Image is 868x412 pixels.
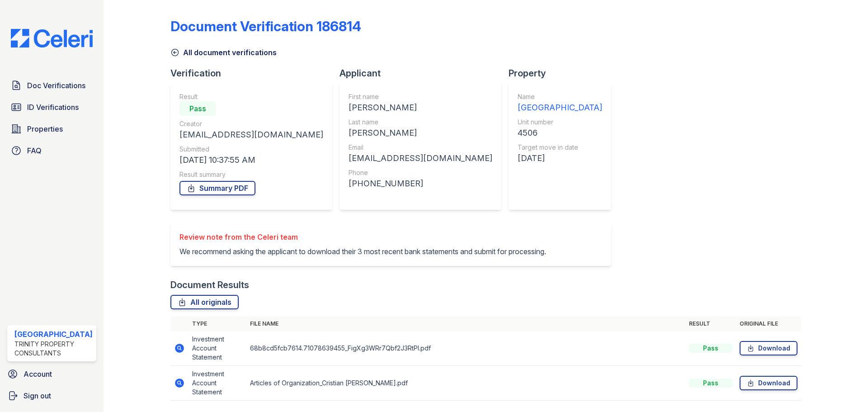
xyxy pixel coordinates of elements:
div: [EMAIL_ADDRESS][DOMAIN_NAME] [179,128,323,141]
div: [PHONE_NUMBER] [349,177,492,190]
div: Submitted [179,145,323,154]
div: [GEOGRAPHIC_DATA] [518,101,602,114]
div: Last name [349,118,492,127]
div: Result [179,92,323,101]
td: Investment Account Statement [189,331,246,366]
div: [PERSON_NAME] [349,101,492,114]
th: Result [685,317,736,331]
a: Sign out [4,387,100,405]
div: Creator [179,119,323,128]
td: 68b8cd5fcb7614.71078639455_FigXg3WRr7Qbf2J3RtPI.pdf [246,331,685,366]
a: All originals [170,295,239,309]
th: Original file [736,317,801,331]
span: Properties [27,123,63,134]
div: Verification [170,67,340,80]
th: File name [246,317,685,331]
th: Type [189,317,246,331]
p: We recommend asking the applicant to download their 3 most recent bank statements and submit for ... [179,246,546,257]
a: Account [4,365,100,383]
div: Pass [179,101,216,116]
td: Articles of Organization_Cristian [PERSON_NAME].pdf [246,366,685,401]
div: First name [349,92,492,101]
a: ID Verifications [7,98,96,116]
div: Pass [689,379,732,388]
div: [GEOGRAPHIC_DATA] [14,329,93,340]
span: FAQ [27,145,42,156]
div: Pass [689,344,732,353]
a: Download [740,376,797,390]
div: [EMAIL_ADDRESS][DOMAIN_NAME] [349,152,492,165]
a: Doc Verifications [7,76,96,95]
div: Result summary [179,170,323,179]
div: Applicant [340,67,509,80]
a: Name [GEOGRAPHIC_DATA] [518,92,602,114]
div: Unit number [518,118,602,127]
div: [PERSON_NAME] [349,127,492,139]
div: Trinity Property Consultants [14,340,93,358]
div: Review note from the Celeri team [179,232,546,242]
div: Document Results [170,279,249,291]
a: All document verifications [170,47,277,58]
td: Investment Account Statement [189,366,246,401]
div: 4506 [518,127,602,139]
a: Properties [7,120,96,138]
div: Name [518,92,602,101]
div: Property [509,67,618,80]
a: Download [740,341,797,355]
span: Doc Verifications [27,80,85,91]
a: Summary PDF [179,181,255,195]
div: Target move in date [518,143,602,152]
div: [DATE] [518,152,602,165]
div: [DATE] 10:37:55 AM [179,154,323,166]
span: Sign out [24,390,51,401]
span: ID Verifications [27,102,79,113]
img: CE_Logo_Blue-a8612792a0a2168367f1c8372b55b34899dd931a85d93a1a3d3e32e68fde9ad4.png [4,29,100,47]
span: Account [24,369,52,379]
div: Phone [349,168,492,177]
div: Document Verification 186814 [170,18,361,34]
a: FAQ [7,142,96,160]
div: Email [349,143,492,152]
